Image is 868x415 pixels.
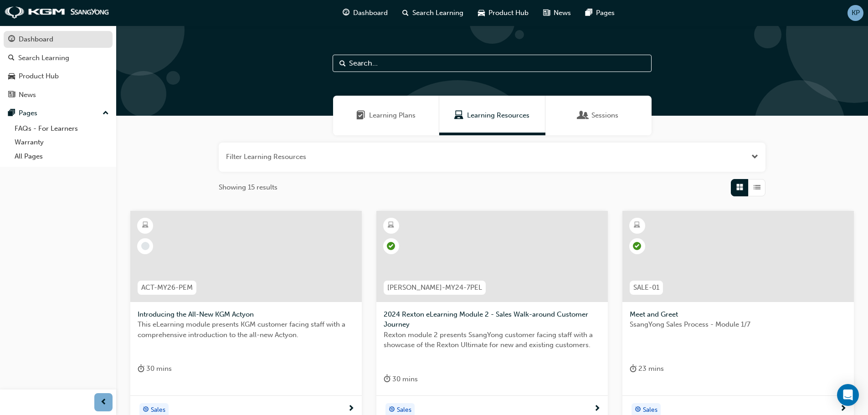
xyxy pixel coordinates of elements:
[8,54,15,62] span: search-icon
[8,36,15,44] span: guage-icon
[369,110,416,121] span: Learning Plans
[353,8,388,18] span: Dashboard
[138,319,354,340] span: This eLearning module presents KGM customer facing staff with a comprehensive introduction to the...
[19,34,53,45] div: Dashboard
[8,109,15,118] span: pages-icon
[543,7,550,19] span: news-icon
[536,4,578,22] a: news-iconNews
[333,96,439,135] a: Learning PlansLearning Plans
[100,397,107,408] span: prev-icon
[4,105,113,122] button: Pages
[4,50,113,67] a: Search Learning
[591,110,618,121] span: Sessions
[594,405,601,413] span: next-icon
[634,220,640,231] span: learningResourceType_ELEARNING-icon
[19,108,37,118] div: Pages
[138,309,354,320] span: Introducing the All-New KGM Actyon
[840,405,847,413] span: next-icon
[630,309,847,320] span: Meet and Greet
[19,90,36,100] div: News
[554,8,571,18] span: News
[837,384,859,406] div: Open Intercom Messenger
[4,29,113,105] button: DashboardSearch LearningProduct HubNews
[633,282,659,293] span: SALE-01
[412,8,463,18] span: Search Learning
[141,282,193,293] span: ACT-MY26-PEM
[754,182,760,193] span: List
[454,110,463,121] span: Learning Resources
[578,4,622,22] a: pages-iconPages
[142,220,149,231] span: learningResourceType_ELEARNING-icon
[852,8,860,18] span: KP
[384,330,601,350] span: Rexton module 2 presents SsangYong customer facing staff with a showcase of the Rexton Ultimate f...
[488,8,529,18] span: Product Hub
[19,71,59,82] div: Product Hub
[579,110,588,121] span: Sessions
[395,4,471,22] a: search-iconSearch Learning
[339,58,346,69] span: Search
[219,182,277,193] span: Showing 15 results
[467,110,529,121] span: Learning Resources
[8,91,15,99] span: news-icon
[11,122,113,136] a: FAQs - For Learners
[333,55,652,72] input: Search...
[387,282,482,293] span: [PERSON_NAME]-MY24-7PEL
[11,149,113,164] a: All Pages
[439,96,545,135] a: Learning ResourcesLearning Resources
[103,108,109,119] span: up-icon
[4,87,113,103] a: News
[545,96,652,135] a: SessionsSessions
[384,374,390,385] span: duration-icon
[630,319,847,330] span: SsangYong Sales Process - Module 1/7
[630,363,637,374] span: duration-icon
[596,8,615,18] span: Pages
[4,31,113,48] a: Dashboard
[5,6,109,19] img: kgm
[138,363,144,374] span: duration-icon
[387,242,395,250] span: learningRecordVerb_COMPLETE-icon
[402,7,409,19] span: search-icon
[348,405,354,413] span: next-icon
[18,53,69,63] div: Search Learning
[847,5,863,21] button: KP
[11,135,113,149] a: Warranty
[335,4,395,22] a: guage-iconDashboard
[141,242,149,250] span: learningRecordVerb_NONE-icon
[343,7,349,19] span: guage-icon
[138,363,172,374] div: 30 mins
[8,72,15,81] span: car-icon
[478,7,485,19] span: car-icon
[356,110,365,121] span: Learning Plans
[736,182,743,193] span: Grid
[384,374,418,385] div: 30 mins
[471,4,536,22] a: car-iconProduct Hub
[586,7,592,19] span: pages-icon
[751,152,758,162] button: Open the filter
[4,68,113,85] a: Product Hub
[633,242,641,250] span: learningRecordVerb_COMPLETE-icon
[388,220,394,231] span: learningResourceType_ELEARNING-icon
[630,363,664,374] div: 23 mins
[384,309,601,330] span: 2024 Rexton eLearning Module 2 - Sales Walk-around Customer Journey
